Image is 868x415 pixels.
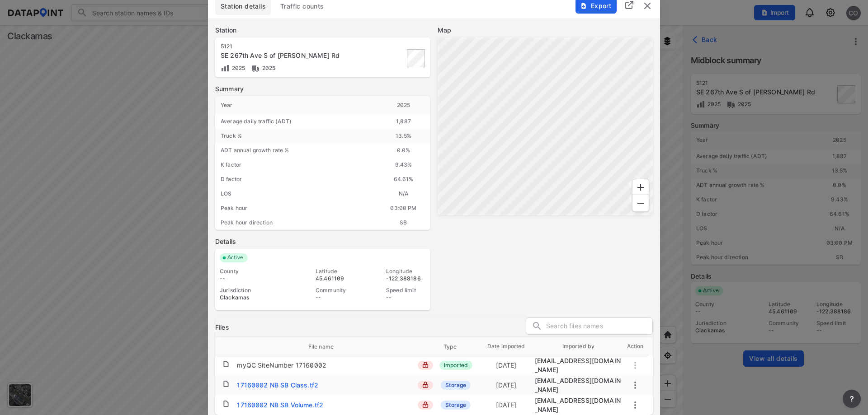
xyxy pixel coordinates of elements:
button: delete [642,0,653,11]
img: file.af1f9d02.svg [222,360,230,368]
th: Action [622,337,648,355]
div: -- [220,275,285,282]
div: myQC SiteNumber 17160002 [237,361,326,370]
div: Zoom Out [632,195,649,212]
span: Storage [441,381,471,390]
label: Map [438,26,653,35]
div: Speed limit [386,287,426,294]
button: more [630,380,641,391]
div: 9.43% [377,158,430,172]
span: 2025 [230,65,245,71]
img: file.af1f9d02.svg [222,400,230,407]
div: Latitude [316,268,355,275]
div: 1,887 [377,114,430,129]
div: SB [377,215,430,230]
img: lock_close.8fab59a9.svg [422,401,429,408]
span: Imported [439,361,472,370]
div: 64.61% [377,172,430,187]
td: [DATE] [478,396,535,414]
div: 2025 [377,96,430,114]
div: 17160002 NB SB Volume.tf2 [237,401,323,410]
div: Truck % [215,129,377,143]
button: more [843,390,861,408]
div: Clackamas [220,294,285,301]
div: -- [386,294,426,301]
img: Vehicle class [251,64,260,73]
span: Traffic counts [280,2,324,11]
td: [DATE] [478,377,535,394]
div: Longitude [386,268,426,275]
img: File%20-%20Download.70cf71cd.svg [580,2,587,9]
img: lock_close.8fab59a9.svg [422,362,429,368]
input: Search files names [546,320,652,333]
img: lock_close.8fab59a9.svg [422,382,429,388]
div: LOS [215,187,377,201]
div: N/A [377,187,430,201]
div: 13.5 % [377,129,430,143]
span: Active [224,253,248,262]
img: file.af1f9d02.svg [222,380,230,387]
div: -122.388186 [386,275,426,282]
div: adm_ckm@data-point.io [535,396,623,414]
div: 03:00 PM [377,201,430,215]
div: Jurisdiction [220,287,285,294]
div: Average daily traffic (ADT) [215,114,377,129]
div: adm_ckm@data-point.io [535,376,623,394]
span: Storage [441,401,471,410]
div: K factor [215,158,377,172]
span: 2025 [260,65,276,71]
svg: Zoom In [635,182,646,193]
span: ? [848,393,855,404]
th: Date imported [478,337,535,355]
img: close.efbf2170.svg [642,0,653,11]
div: Peak hour [215,201,377,215]
div: Peak hour direction [215,215,377,230]
div: Community [316,287,355,294]
span: Station details [221,2,266,11]
div: migration@data-point.io [535,356,623,374]
div: Zoom In [632,179,649,196]
span: File name [308,343,345,351]
div: Year [215,96,377,114]
div: ADT annual growth rate % [215,143,377,158]
svg: Zoom Out [635,198,646,209]
h3: Files [215,323,229,332]
td: [DATE] [478,357,535,374]
label: Details [215,237,430,246]
span: Export [580,1,611,10]
div: 17160002 NB SB Class.tf2 [237,381,318,390]
div: -- [316,294,355,301]
div: 0.0 % [377,143,430,158]
div: 45.461109 [316,275,355,282]
label: Station [215,26,430,35]
div: 5121 [221,43,359,50]
div: SE 267th Ave S of SE Stone Rd [221,51,359,60]
div: D factor [215,172,377,187]
div: County [220,268,285,275]
th: Imported by [535,337,623,355]
img: Volume count [221,64,230,73]
button: more [630,400,641,410]
label: Summary [215,84,430,93]
span: Type [443,343,468,351]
